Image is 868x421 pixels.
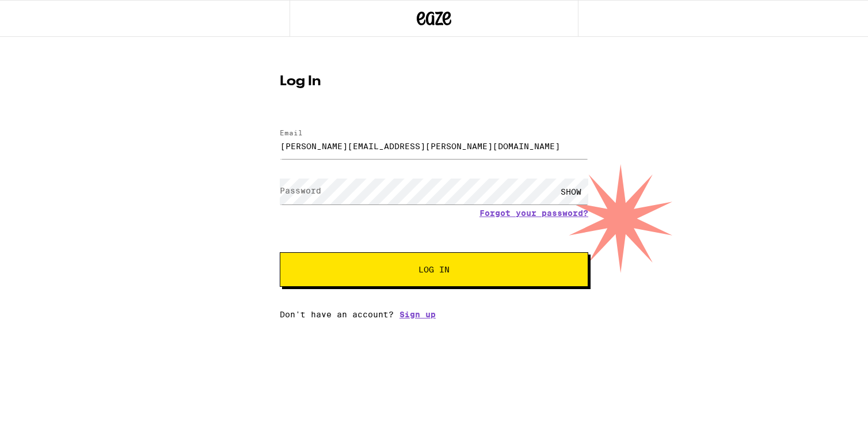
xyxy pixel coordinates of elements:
h1: Log In [280,75,588,89]
button: Log In [280,252,588,287]
span: Help [26,8,50,18]
div: Don't have an account? [280,310,588,319]
input: Email [280,133,588,159]
span: Log In [418,266,450,274]
label: Password [280,186,321,195]
div: SHOW [554,179,588,204]
a: Forgot your password? [479,208,588,218]
a: Sign up [399,310,436,319]
label: Email [280,129,303,136]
